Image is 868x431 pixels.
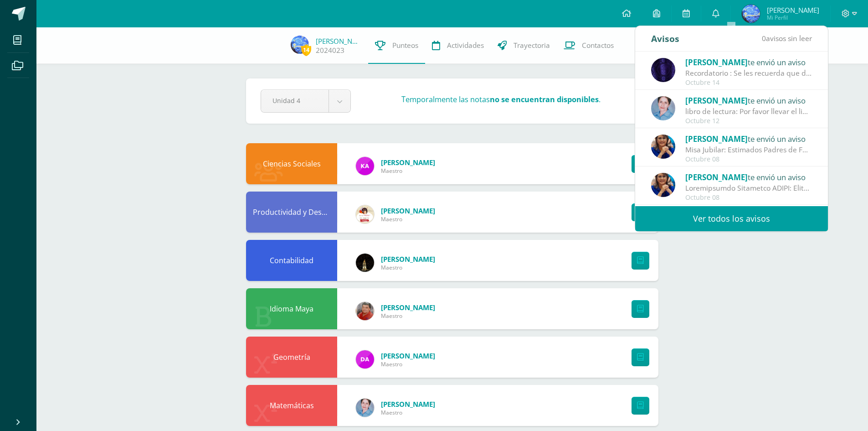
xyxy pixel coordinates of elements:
img: 05ddfdc08264272979358467217619c8.png [356,302,374,320]
span: Actividades [447,41,484,50]
img: b72445c9a0edc7b97c5a79956e4ec4a5.png [356,205,374,223]
img: bee4affa6473aeaf057711ec23146b4f.png [356,157,374,175]
img: cbeb9bf9709c25305f72e611ae4af3f3.png [356,254,374,272]
div: Avisos [651,26,679,51]
span: Mi Perfil [767,14,819,21]
div: libro de lectura: Por favor llevar el libro de lectura, el 13/10/25 tienen evaluación de bloque, ... [685,106,812,117]
a: [PERSON_NAME] [381,254,435,264]
div: Contabilidad [246,240,337,281]
strong: no se encuentran disponibles [490,94,599,104]
a: [PERSON_NAME] [381,303,435,312]
div: Ciencias Sociales [246,143,337,184]
img: 5d6f35d558c486632aab3bda9a330e6b.png [651,173,675,197]
div: Indicaciones Excursión IRTRA: Guatemala, 07 de octubre de 2025 Estimados Padres de Familia: De an... [685,183,812,193]
a: 2024023 [316,46,344,55]
span: Contactos [582,41,614,50]
div: Octubre 08 [685,156,812,163]
img: 9ec2f35d84b77fba93b74c0ecd725fb6.png [356,350,374,369]
div: te envió un aviso [685,94,812,106]
div: te envió un aviso [685,171,812,183]
a: Actividades [425,27,491,64]
img: 499db3e0ff4673b17387711684ae4e5c.png [742,5,760,23]
img: 044c0162fa7e0f0b4b3ccbd14fd12260.png [651,96,675,120]
div: Matemáticas [246,385,337,426]
span: Maestro [381,215,435,223]
span: [PERSON_NAME] [685,57,748,68]
span: [PERSON_NAME] [767,5,819,15]
div: Misa Jubilar: Estimados Padres de Familia de Cuarto Primaria hasta Quinto Bachillerato: Bendicion... [685,145,812,155]
span: Punteos [392,41,418,50]
div: Idioma Maya [246,288,337,329]
span: avisos sin leer [762,33,812,43]
span: Maestro [381,360,435,368]
div: Octubre 12 [685,117,812,125]
img: 044c0162fa7e0f0b4b3ccbd14fd12260.png [356,399,374,417]
span: 14 [301,44,311,56]
a: Contactos [557,27,621,64]
span: [PERSON_NAME] [685,95,748,106]
div: Recordatorio : Se les recuerda que deben completar su evaluación en la plataforma de richmond que... [685,68,812,78]
div: Octubre 08 [685,194,812,202]
span: Maestro [381,167,435,175]
a: [PERSON_NAME] [381,351,435,360]
span: Unidad 4 [272,90,317,111]
div: Octubre 14 [685,79,812,87]
span: [PERSON_NAME] [685,172,748,182]
span: [PERSON_NAME] [685,134,748,144]
span: Maestro [381,409,435,416]
img: 31877134f281bf6192abd3481bfb2fdd.png [651,58,675,82]
span: Trayectoria [514,41,550,50]
span: 0 [762,33,766,43]
span: Maestro [381,312,435,320]
a: Unidad 4 [261,90,350,112]
a: [PERSON_NAME] [381,158,435,167]
h3: Temporalmente las notas . [401,94,601,104]
a: [PERSON_NAME] [381,206,435,215]
a: [PERSON_NAME] [316,36,361,46]
img: 5d6f35d558c486632aab3bda9a330e6b.png [651,135,675,159]
div: te envió un aviso [685,56,812,68]
div: Geometría [246,337,337,378]
div: Productividad y Desarrollo [246,192,337,233]
a: Trayectoria [491,27,557,64]
span: Maestro [381,264,435,271]
div: te envió un aviso [685,133,812,145]
a: Ver todos los avisos [635,206,828,231]
a: [PERSON_NAME] [381,400,435,409]
img: 499db3e0ff4673b17387711684ae4e5c.png [291,36,309,54]
a: Punteos [368,27,425,64]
